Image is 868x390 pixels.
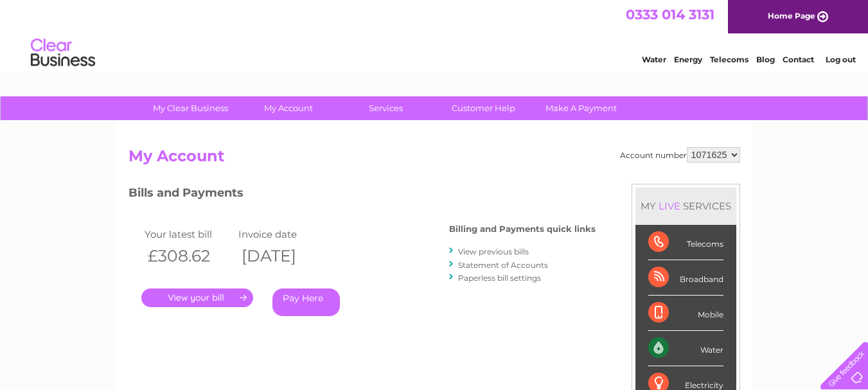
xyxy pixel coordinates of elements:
div: LIVE [656,200,683,212]
a: Water [642,55,666,64]
img: logo.png [30,33,96,73]
a: Blog [756,55,775,64]
div: Clear Business is a trading name of Verastar Limited (registered in [GEOGRAPHIC_DATA] No. 3667643... [131,7,738,62]
a: My Account [235,96,341,120]
a: Statement of Accounts [458,260,548,270]
div: Account number [620,147,740,163]
div: Water [648,331,723,366]
a: My Clear Business [137,96,244,120]
a: Make A Payment [528,96,634,120]
div: Broadband [648,260,723,296]
h3: Bills and Payments [128,184,596,206]
td: Your latest bill [141,226,235,243]
div: MY SERVICES [635,188,736,224]
a: . [141,288,253,307]
a: Contact [783,55,814,64]
a: View previous bills [458,247,529,256]
a: Services [333,96,439,120]
a: Energy [674,55,702,64]
a: Customer Help [430,96,536,120]
div: Telecoms [648,225,723,260]
th: [DATE] [235,243,329,269]
h4: Billing and Payments quick links [449,224,596,234]
a: Log out [826,55,856,64]
a: Telecoms [710,55,748,64]
h2: My Account [128,147,740,172]
a: 0333 014 3131 [626,6,714,22]
th: £308.62 [141,243,235,269]
div: Mobile [648,296,723,331]
td: Invoice date [235,226,329,243]
a: Pay Here [272,288,340,316]
a: Paperless bill settings [458,273,541,283]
